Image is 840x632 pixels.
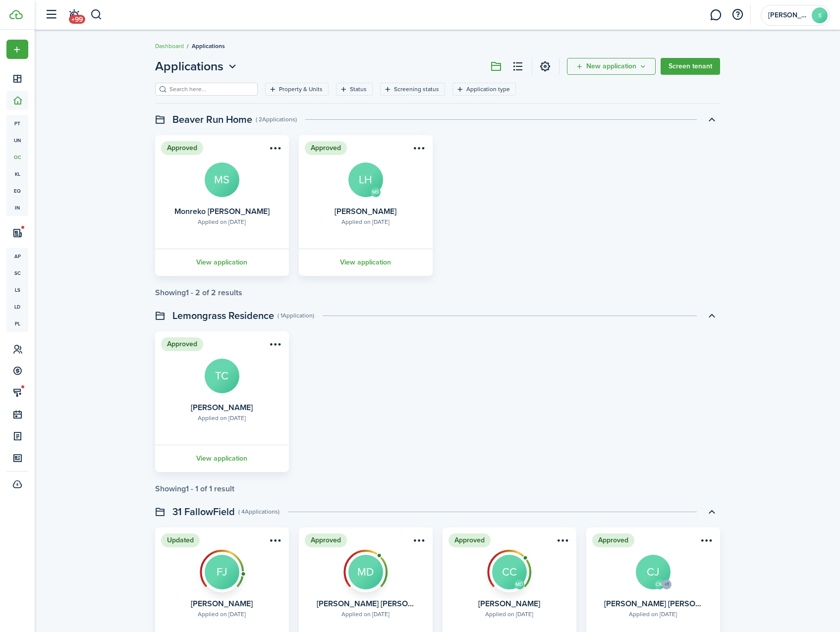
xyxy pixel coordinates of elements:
[452,83,516,96] filter-tag: Open filter
[592,533,634,547] status: Approved
[662,579,672,589] avatar-counter: +1
[341,610,390,619] div: Applied on [DATE]
[567,58,656,75] button: Open menu
[6,298,28,315] a: ld
[371,187,381,197] avatar-text: MS
[191,403,253,412] card-title: [PERSON_NAME]
[155,331,720,493] application-list-swimlane-item: Toggle accordion
[305,141,347,155] status: Approved
[161,141,203,155] status: Approved
[172,112,252,127] swimlane-title: Beaver Run Home
[90,6,103,23] button: Search
[155,42,184,51] a: Dashboard
[6,132,28,149] a: un
[487,550,532,587] img: Screening
[155,57,239,75] button: Applications
[172,308,274,323] swimlane-title: Lemongrass Residence
[305,533,347,547] status: Approved
[205,359,239,393] avatar-text: TC
[155,135,720,297] application-list-swimlane-item: Toggle accordion
[336,83,373,96] filter-tag: Open filter
[703,503,720,520] button: Toggle accordion
[729,6,746,23] button: Open resource center
[267,143,283,157] button: Open menu
[411,535,427,549] button: Open menu
[317,599,414,608] card-title: [PERSON_NAME] [PERSON_NAME]
[698,535,714,549] button: Open menu
[350,85,367,94] filter-tag-label: Status
[604,599,702,608] card-title: [PERSON_NAME] [PERSON_NAME]
[6,281,28,298] a: ls
[6,248,28,264] a: ap
[380,83,445,96] filter-tag: Open filter
[154,249,290,276] a: View application
[42,5,60,24] button: Open sidebar
[586,63,636,70] span: New application
[6,315,28,332] a: pl
[768,12,808,19] span: SHANE
[636,555,671,589] avatar-text: CJ
[6,199,28,216] a: in
[265,83,329,96] filter-tag: Open filter
[267,339,283,353] button: Open menu
[555,535,570,549] button: Open menu
[172,504,235,519] swimlane-title: 31 FallowField
[278,311,314,320] swimlane-subtitle: ( 1 Application )
[478,599,540,608] card-title: [PERSON_NAME]
[567,58,656,75] button: New application
[6,165,28,182] a: kl
[155,484,234,493] div: Showing result
[267,535,283,549] button: Open menu
[256,115,297,124] swimlane-subtitle: ( 2 Applications )
[192,42,225,51] span: Applications
[186,287,216,298] pagination-page-total: 1 - 2 of 2
[161,533,200,547] status: Updated
[703,111,720,128] button: Toggle accordion
[297,249,434,276] a: View application
[155,57,224,75] span: Applications
[411,143,427,157] button: Open menu
[703,307,720,324] button: Toggle accordion
[6,115,28,132] a: pt
[448,533,491,547] status: Approved
[205,162,239,197] avatar-text: MS
[485,610,533,619] div: Applied on [DATE]
[200,550,244,587] img: Screening
[238,507,280,516] swimlane-subtitle: ( 4 Applications )
[341,217,390,226] div: Applied on [DATE]
[64,2,83,28] a: Notifications
[279,85,323,94] filter-tag-label: Property & Units
[154,445,290,472] a: View application
[6,40,28,59] button: Open menu
[198,414,246,422] div: Applied on [DATE]
[629,610,677,619] div: Applied on [DATE]
[191,599,253,608] card-title: [PERSON_NAME]
[6,149,28,165] a: oc
[706,2,725,28] a: Messaging
[6,264,28,281] a: sc
[186,483,212,494] pagination-page-total: 1 - 1 of 1
[198,610,246,619] div: Applied on [DATE]
[655,579,665,589] avatar-text: CM
[155,288,242,297] div: Showing results
[348,162,383,197] avatar-text: LH
[466,85,510,94] filter-tag-label: Application type
[161,337,203,351] status: Approved
[167,85,254,94] input: Search here...
[335,207,396,216] card-title: [PERSON_NAME]
[394,85,439,94] filter-tag-label: Screening status
[155,57,239,75] button: Open menu
[6,182,28,199] a: eq
[343,550,388,587] img: Screening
